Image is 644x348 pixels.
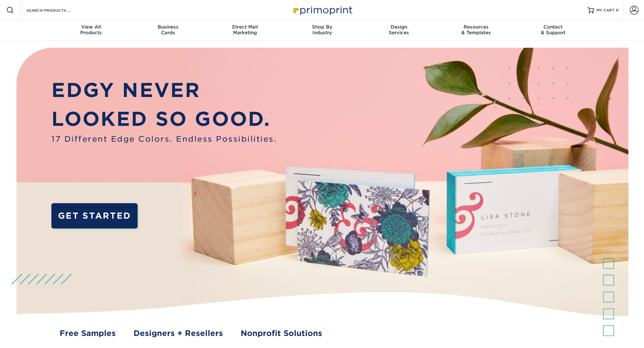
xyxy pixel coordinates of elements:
[515,20,592,41] a: Contact& Support
[51,133,277,145] span: 17 Different Edge Colors. Endless Possibilities.
[26,6,88,14] input: SEARCH PRODUCTS.....
[283,20,361,41] a: Shop ByIndustry
[283,24,361,35] div: Industry
[290,3,354,17] img: Primoprint
[129,24,206,35] div: Cards
[51,76,277,105] p: EDGY NEVER
[129,24,206,30] span: Business
[515,24,592,30] span: Contact
[53,24,130,30] span: View All
[616,8,619,12] span: 0
[60,328,116,339] a: Free Samples
[129,20,206,41] a: BusinessCards
[206,20,283,41] a: Direct MailMarketing
[438,20,515,41] a: Resources& Templates
[515,24,592,35] div: & Support
[438,24,515,35] div: & Templates
[283,24,361,30] span: Shop By
[596,8,615,13] span: MY CART
[206,24,283,35] div: Marketing
[361,20,438,41] a: DesignServices
[361,24,438,30] span: Design
[53,20,130,41] a: View AllProducts
[53,24,130,35] div: Products
[51,203,138,229] a: GET STARTED
[438,24,515,30] span: Resources
[51,105,277,133] p: LOOKED SO GOOD.
[206,24,283,30] span: Direct Mail
[241,328,322,339] a: Nonprofit Solutions
[361,24,438,35] div: Services
[133,328,223,339] a: Designers + Resellers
